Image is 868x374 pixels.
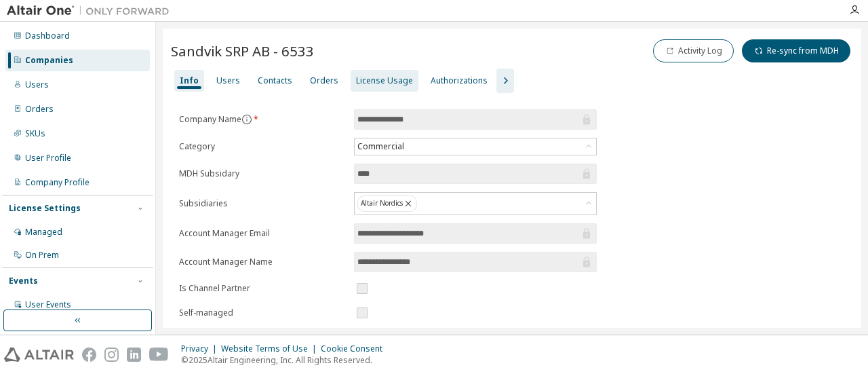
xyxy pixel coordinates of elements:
[221,343,321,354] div: Website Terms of Use
[355,139,406,154] div: Commercial
[9,203,81,214] div: License Settings
[653,39,734,62] button: Activity Log
[179,307,346,318] label: Self-managed
[179,257,346,267] label: Account Manager Name
[431,75,488,86] div: Authorizations
[179,228,346,239] label: Account Manager Email
[9,276,38,286] div: Events
[127,348,141,362] img: linkedin.svg
[25,250,59,261] div: On Prem
[181,343,221,354] div: Privacy
[179,283,346,294] label: Is Channel Partner
[321,343,391,354] div: Cookie Consent
[179,114,346,125] label: Company Name
[241,114,252,125] button: information
[7,4,176,18] img: Altair One
[216,75,240,86] div: Users
[4,348,74,362] img: altair_logo.svg
[25,227,62,238] div: Managed
[25,128,45,139] div: SKUs
[25,79,49,90] div: Users
[742,39,850,62] button: Re-sync from MDH
[25,177,90,188] div: Company Profile
[25,153,71,164] div: User Profile
[181,354,391,366] p: © 2025 Altair Engineering, Inc. All Rights Reserved.
[357,195,417,212] div: Altair Nordics
[355,138,596,155] div: Commercial
[25,104,54,115] div: Orders
[356,75,413,86] div: License Usage
[310,75,338,86] div: Orders
[25,55,73,66] div: Companies
[82,348,96,362] img: facebook.svg
[355,193,596,214] div: Altair Nordics
[179,198,346,209] label: Subsidiaries
[25,299,71,310] div: User Events
[171,41,314,60] span: Sandvik SRP AB - 6533
[180,75,199,86] div: Info
[149,348,169,362] img: youtube.svg
[179,141,346,152] label: Category
[104,348,119,362] img: instagram.svg
[258,75,292,86] div: Contacts
[179,168,346,179] label: MDH Subsidary
[25,31,70,41] div: Dashboard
